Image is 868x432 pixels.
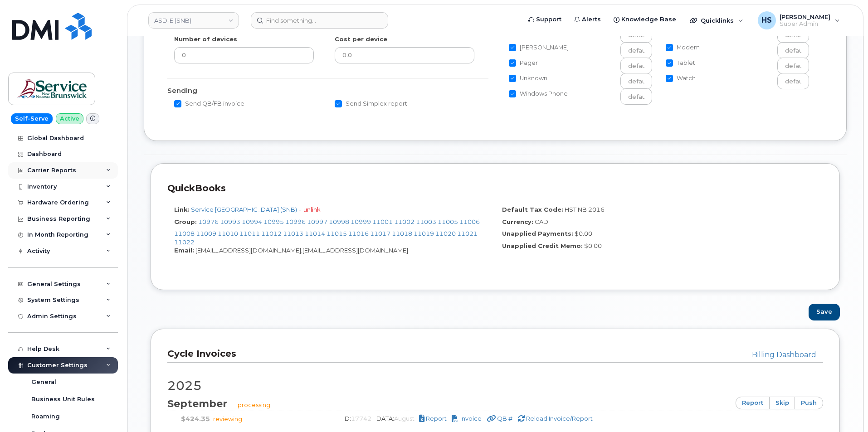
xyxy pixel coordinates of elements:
span: DATA: [376,415,416,422]
input: Watch [666,75,673,82]
span: CAD [535,218,548,225]
a: push [795,397,823,409]
span: processing [238,401,270,408]
input: Modem [777,42,809,58]
span: 17742 [351,415,371,422]
a: 11013 [283,230,303,237]
div: Quicklinks [683,11,750,29]
input: Windows Phone [620,88,652,105]
input: Tablet [666,59,673,67]
a: 11021 [457,230,478,237]
input: Pager [620,58,652,74]
input: [PERSON_NAME] [509,44,516,51]
label: Default Tax Code: [502,205,563,214]
a: 11005 [438,218,458,225]
a: Knowledge Base [607,10,683,29]
a: 11018 [392,230,412,237]
span: reviewing [213,415,242,422]
span: Support [536,15,561,24]
label: Modem [666,42,700,53]
a: Support [522,10,568,29]
label: Send QB/FB invoice [174,98,244,109]
a: 10994 [242,218,262,225]
a: unlink [303,206,321,213]
a: 10995 [263,218,284,225]
a: 10993 [220,218,240,225]
label: [PERSON_NAME] [509,42,569,53]
a: 11011 [239,230,260,237]
a: 11017 [370,230,390,237]
span: Super Admin [780,20,830,28]
a: 11019 [414,230,434,237]
a: 10998 [329,218,349,225]
label: Send Simplex report [335,98,407,109]
a: ASD-E (SNB) [148,12,239,29]
a: skip [769,397,795,409]
input: Windows Phone [509,90,516,97]
label: Number of devices [174,35,237,44]
a: Report [419,415,448,422]
h4: Sending [167,87,488,95]
a: 11002 [394,218,414,225]
a: 11003 [416,218,436,225]
a: 11016 [348,230,369,237]
label: Group: [174,218,197,226]
a: Billing Dashboard [752,350,816,359]
label: Currency: [502,218,533,226]
span: September [167,398,236,410]
a: 11012 [261,230,282,237]
input: Send QB/FB invoice [174,100,181,107]
span: HS [761,15,772,26]
a: report [736,397,770,409]
label: Unknown [509,73,547,84]
a: 11009 [196,230,216,237]
span: ID: [343,415,373,422]
input: Unknown [620,73,652,89]
span: Billed based on August 2025 [394,415,414,422]
input: [PERSON_NAME] [620,42,652,58]
label: Unapplied Payments: [502,229,573,238]
a: 11010 [218,230,238,237]
label: Cost per device [335,35,387,44]
span: Alerts [582,15,601,24]
a: Invoice [452,415,483,422]
input: Watch [777,73,809,89]
a: Service [GEOGRAPHIC_DATA] (SNB) [191,206,297,213]
div: Heather Space [751,11,846,29]
input: Modem [666,44,673,51]
a: 11006 [459,218,480,225]
input: Find something... [251,12,388,29]
span: Download PDF Invoice [460,415,482,422]
a: 11008 [174,230,195,237]
a: 11001 [372,218,393,225]
a: 11015 [327,230,347,237]
label: Windows Phone [509,88,568,99]
input: Tablet [777,58,809,74]
label: Unapplied Credit Memo: [502,242,583,250]
a: 10976 [198,218,219,225]
span: HST NB 2016 [565,206,605,213]
label: Email: [174,246,194,255]
a: 10999 [351,218,371,225]
span: Quicklinks [701,17,734,24]
a: 11022 [174,238,195,246]
h3: Cycle Invoices [167,348,816,360]
button: Save [809,304,840,320]
span: Rebuild report/Reapply invoice credits (this operation doesn't fix total charge if it's changed) [526,415,593,422]
span: $424.35 [181,415,210,423]
span: [PERSON_NAME] [780,13,830,20]
a: 11014 [305,230,325,237]
h2: 2025 [167,379,823,393]
input: Unknown [509,75,516,82]
input: Send Simplex report [335,100,342,107]
span: - [298,206,302,213]
label: Link: [174,205,190,214]
label: Watch [666,73,696,84]
label: Pager [509,58,538,68]
h3: QuickBooks [167,182,816,194]
a: 10997 [307,218,327,225]
label: Tablet [666,58,695,68]
a: Reload Invoice/Report [517,415,593,422]
span: $0.00 [584,242,602,249]
span: Download Excel Report [426,415,447,422]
